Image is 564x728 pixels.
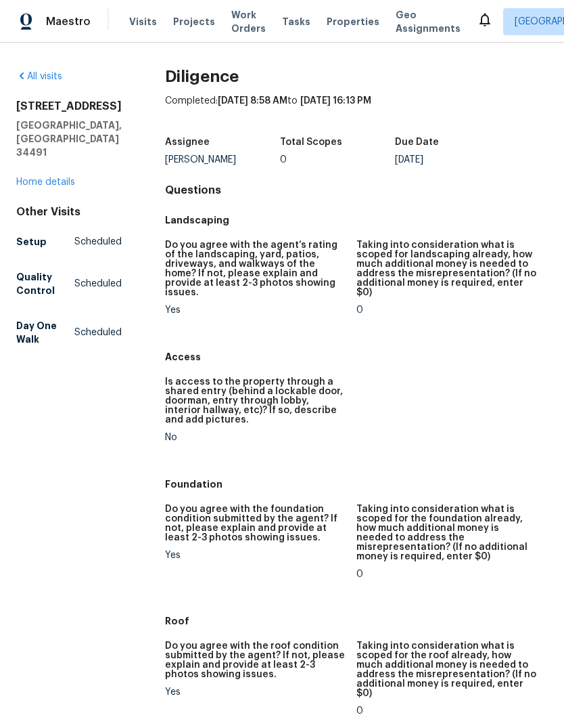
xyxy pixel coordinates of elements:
div: 0 [280,155,395,165]
span: [DATE] 8:58 AM [218,96,287,106]
a: All visits [16,72,62,81]
h5: Day One Walk [16,319,74,346]
h5: Taking into consideration what is scoped for the roof already, how much additional money is neede... [356,641,537,698]
div: 0 [356,706,537,716]
a: Home details [16,177,75,187]
a: Quality ControlScheduled [16,265,122,303]
h5: [GEOGRAPHIC_DATA], [GEOGRAPHIC_DATA] 34491 [16,119,122,159]
h5: Taking into consideration what is scoped for the foundation already, how much additional money is... [356,505,537,561]
span: Scheduled [74,235,122,249]
div: Other Visits [16,205,122,219]
span: Geo Assignments [396,8,461,35]
h5: Access [165,350,548,364]
span: Maestro [46,15,91,28]
h5: Is access to the property through a shared entry (behind a lockable door, doorman, entry through ... [165,377,346,425]
h5: Total Scopes [280,137,342,147]
div: Completed: to [165,94,548,129]
h4: Questions [165,184,548,197]
h2: Diligence [165,70,548,83]
h5: Roof [165,614,548,628]
span: Projects [173,15,215,28]
h5: Foundation [165,477,548,491]
span: Visits [129,15,157,28]
a: Day One WalkScheduled [16,314,122,351]
h5: Do you agree with the roof condition submitted by the agent? If not, please explain and provide a... [165,641,346,679]
h5: Landscaping [165,213,548,227]
div: 0 [356,305,537,315]
div: No [165,433,346,442]
a: SetupScheduled [16,230,122,254]
div: [PERSON_NAME] [165,155,280,165]
div: 0 [356,570,537,579]
h5: Quality Control [16,270,74,297]
span: Scheduled [74,277,122,291]
h5: Due Date [395,137,439,147]
h5: Do you agree with the foundation condition submitted by the agent? If not, please explain and pro... [165,505,346,542]
span: Scheduled [74,326,122,339]
h5: Taking into consideration what is scoped for landscaping already, how much additional money is ne... [356,240,537,297]
span: Tasks [282,17,310,26]
div: Yes [165,305,346,315]
h5: Do you agree with the agent’s rating of the landscaping, yard, patios, driveways, and walkways of... [165,240,346,297]
span: Properties [327,15,379,28]
h2: [STREET_ADDRESS] [16,100,122,113]
span: [DATE] 16:13 PM [300,96,371,106]
h5: Assignee [165,137,210,147]
div: Yes [165,551,346,560]
h5: Setup [16,235,47,249]
div: Yes [165,687,346,697]
div: [DATE] [395,155,510,165]
span: Work Orders [231,8,266,35]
